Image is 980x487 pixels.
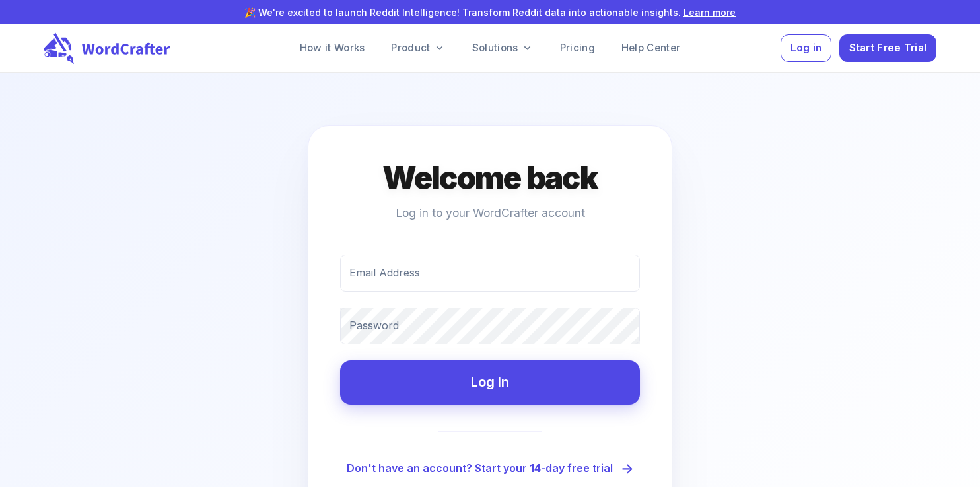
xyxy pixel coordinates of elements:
[340,360,640,405] button: Log In
[380,35,456,61] a: Product
[683,7,736,18] a: Learn more
[781,34,831,63] button: Log in
[839,34,936,63] button: Start Free Trial
[849,40,927,57] span: Start Free Trial
[347,458,634,480] a: Don't have an account? Start your 14-day free trial
[21,5,959,19] p: 🎉 We're excited to launch Reddit Intelligence! Transform Reddit data into actionable insights.
[382,158,598,199] h4: Welcome back
[549,35,606,61] a: Pricing
[611,35,691,61] a: Help Center
[289,35,376,61] a: How it Works
[462,35,544,61] a: Solutions
[790,40,822,57] span: Log in
[396,204,585,222] p: Log in to your WordCrafter account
